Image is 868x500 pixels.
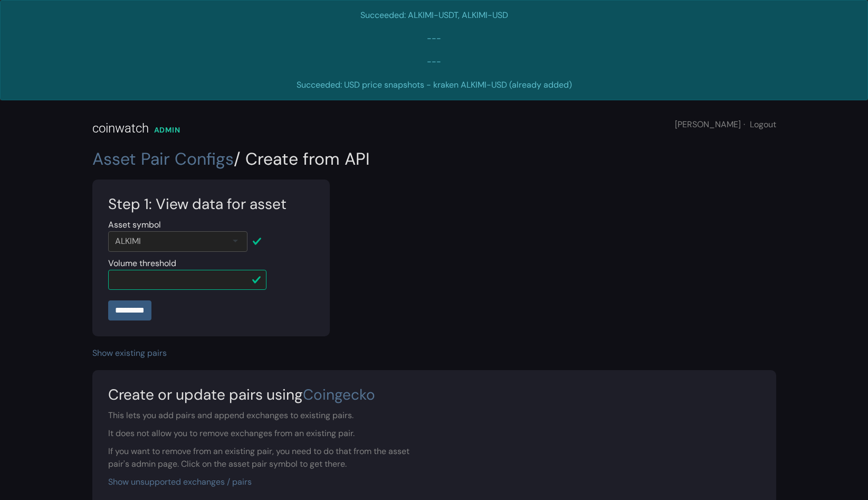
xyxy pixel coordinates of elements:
label: Volume threshold [108,257,176,270]
a: coinwatch ADMIN [92,100,180,149]
a: Coingecko [303,385,375,404]
div: ALKIMI [115,235,141,248]
a: Asset Pair Configs [92,148,234,170]
div: This lets you add pairs and append exchanges to existing pairs. [108,409,425,422]
h3: Step 1: View data for asset [108,195,314,213]
h3: Create or update pairs using [108,386,760,404]
h2: / Create from API [92,149,776,169]
div: If you want to remove from an existing pair, you need to do that from the asset pair's admin page... [108,445,425,470]
a: Show unsupported exchanges / pairs [108,476,252,487]
a: Logout [750,119,776,130]
a: Show existing pairs [92,347,167,359]
div: [PERSON_NAME] [675,118,776,131]
div: It does not allow you to remove exchanges from an existing pair. [108,427,425,440]
div: ADMIN [154,125,180,136]
label: Asset symbol [108,219,161,231]
span: · [743,119,745,130]
div: coinwatch [92,119,149,138]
